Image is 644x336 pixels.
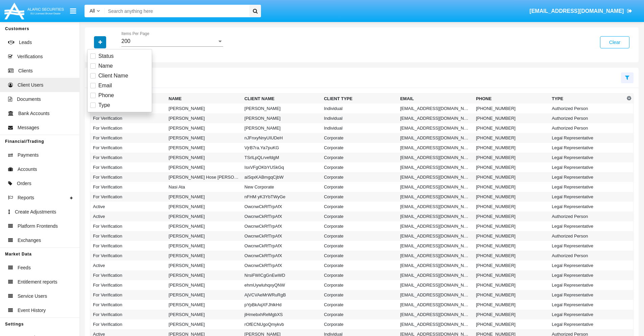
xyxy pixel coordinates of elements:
[90,310,166,319] td: For Verification
[98,72,128,80] span: Client Name
[473,251,549,261] td: [PHONE_NUMBER]
[98,52,114,60] span: Status
[15,208,56,216] span: Create Adjustments
[166,241,242,251] td: [PERSON_NAME]
[90,319,166,329] td: For Verification
[473,280,549,290] td: [PHONE_NUMBER]
[321,133,397,143] td: Corporate
[321,241,397,251] td: Corporate
[398,202,473,211] td: [EMAIL_ADDRESS][DOMAIN_NAME]
[166,113,242,123] td: [PERSON_NAME]
[549,319,625,329] td: Legal Representative
[473,231,549,241] td: [PHONE_NUMBER]
[398,251,473,261] td: [EMAIL_ADDRESS][DOMAIN_NAME]
[166,261,242,270] td: [PERSON_NAME]
[473,300,549,310] td: [PHONE_NUMBER]
[90,231,166,241] td: For Verification
[321,261,397,270] td: Corporate
[549,113,625,123] td: Authorized Person
[166,143,242,153] td: [PERSON_NAME]
[90,133,166,143] td: For Verification
[242,182,321,192] td: New Corporate
[166,192,242,202] td: [PERSON_NAME]
[549,251,625,261] td: Authorized Person
[90,172,166,182] td: For Verification
[166,162,242,172] td: [PERSON_NAME]
[166,94,242,104] th: Name
[242,133,321,143] td: nJFnxyNnyUIUDeH
[242,172,321,182] td: aiSqxKABmgqCjbW
[242,251,321,261] td: OwcnwCkRfTrpAfX
[398,104,473,113] td: [EMAIL_ADDRESS][DOMAIN_NAME]
[549,300,625,310] td: Legal Representative
[98,82,112,90] span: Email
[321,280,397,290] td: Corporate
[90,192,166,202] td: For Verification
[398,280,473,290] td: [EMAIL_ADDRESS][DOMAIN_NAME]
[18,237,41,244] span: Exchanges
[473,319,549,329] td: [PHONE_NUMBER]
[166,280,242,290] td: [PERSON_NAME]
[166,270,242,280] td: [PERSON_NAME]
[90,8,95,14] span: All
[18,307,46,314] span: Event History
[321,319,397,329] td: Corporate
[242,270,321,280] td: NrsiFWICgGnEwWD
[90,143,166,153] td: For Verification
[321,172,397,182] td: Corporate
[18,293,47,300] span: Service Users
[242,113,321,123] td: [PERSON_NAME]
[18,166,37,173] span: Accounts
[473,133,549,143] td: [PHONE_NUMBER]
[473,221,549,231] td: [PHONE_NUMBER]
[321,143,397,153] td: Corporate
[98,101,110,109] span: Type
[398,231,473,241] td: [EMAIL_ADDRESS][DOMAIN_NAME]
[166,133,242,143] td: [PERSON_NAME]
[549,310,625,319] td: Legal Representative
[90,270,166,280] td: For Verification
[242,202,321,211] td: OwcnwCkRfTrpAfX
[321,221,397,231] td: Corporate
[398,143,473,153] td: [EMAIL_ADDRESS][DOMAIN_NAME]
[549,104,625,113] td: Authorized Person
[549,202,625,211] td: Legal Representative
[549,192,625,202] td: Legal Representative
[398,261,473,270] td: [EMAIL_ADDRESS][DOMAIN_NAME]
[242,94,321,104] th: Client Name
[242,211,321,221] td: OwcnwCkRfTrpAfX
[473,270,549,280] td: [PHONE_NUMBER]
[242,319,321,329] td: rOfECNUgoQmykvb
[473,202,549,211] td: [PHONE_NUMBER]
[18,67,33,74] span: Clients
[473,241,549,251] td: [PHONE_NUMBER]
[549,172,625,182] td: Legal Representative
[105,5,247,17] input: Search
[166,123,242,133] td: [PERSON_NAME]
[166,319,242,329] td: [PERSON_NAME]
[166,231,242,241] td: [PERSON_NAME]
[398,221,473,231] td: [EMAIL_ADDRESS][DOMAIN_NAME]
[166,290,242,300] td: [PERSON_NAME]
[549,94,625,104] th: Type
[398,290,473,300] td: [EMAIL_ADDRESS][DOMAIN_NAME]
[473,104,549,113] td: [PHONE_NUMBER]
[17,53,43,60] span: Verifications
[242,221,321,231] td: OwcnwCkRfTrpAfX
[473,162,549,172] td: [PHONE_NUMBER]
[90,182,166,192] td: For Verification
[90,211,166,221] td: Active
[166,300,242,310] td: [PERSON_NAME]
[398,192,473,202] td: [EMAIL_ADDRESS][DOMAIN_NAME]
[473,211,549,221] td: [PHONE_NUMBER]
[549,211,625,221] td: Authorized Person
[526,2,636,21] a: [EMAIL_ADDRESS][DOMAIN_NAME]
[242,280,321,290] td: ehmUywluhqxyQNW
[166,172,242,182] td: [PERSON_NAME] Hose [PERSON_NAME] [PERSON_NAME]
[166,310,242,319] td: [PERSON_NAME]
[549,270,625,280] td: Legal Representative
[398,172,473,182] td: [EMAIL_ADDRESS][DOMAIN_NAME]
[17,96,41,103] span: Documents
[166,153,242,162] td: [PERSON_NAME]
[473,153,549,162] td: [PHONE_NUMBER]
